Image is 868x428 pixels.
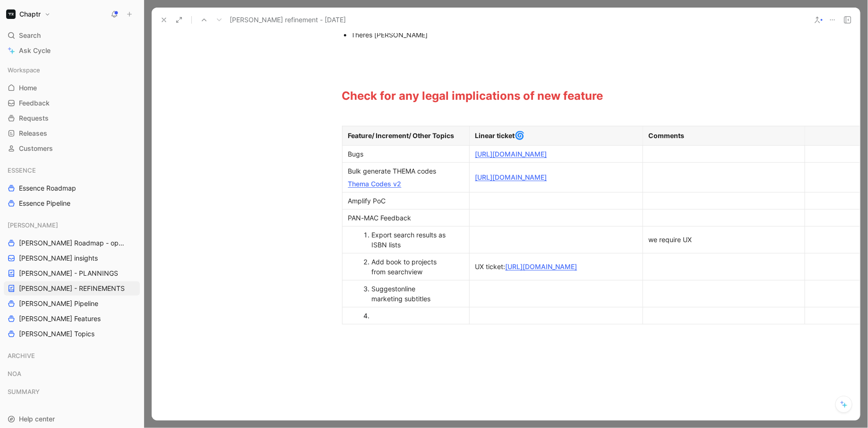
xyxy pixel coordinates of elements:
[475,262,637,271] div: UX ticket:
[4,8,53,21] button: ChaptrChaptr
[6,9,16,19] img: Chaptr
[19,284,125,293] span: [PERSON_NAME] - REFINEMENTS
[19,144,53,153] span: Customers
[4,367,140,384] div: NOA
[4,251,140,265] a: [PERSON_NAME] insights
[352,30,669,40] div: Theres [PERSON_NAME]
[4,111,140,125] a: Requests
[4,28,140,43] div: Search
[4,266,140,280] a: [PERSON_NAME] - PLANNINGS
[8,351,35,360] span: ARCHIVE
[19,45,51,56] span: Ask Cycle
[4,81,140,95] a: Home
[4,218,140,341] div: [PERSON_NAME][PERSON_NAME] Roadmap - open items[PERSON_NAME] insights[PERSON_NAME] - PLANNINGS[PE...
[4,44,140,58] a: Ask Cycle
[372,257,449,277] div: Add book to projects from searchview
[8,166,36,175] span: ESSENCE
[19,129,47,138] span: Releases
[19,98,50,108] span: Feedback
[4,218,140,232] div: [PERSON_NAME]
[372,230,449,250] div: Export search results as ISBN lists
[8,220,58,230] span: [PERSON_NAME]
[649,235,799,245] div: we require UX
[4,126,140,140] a: Releases
[4,196,140,210] a: Essence Pipeline
[4,163,140,210] div: ESSENCEEssence RoadmapEssence Pipeline
[4,349,140,366] div: ARCHIVE
[19,253,98,263] span: [PERSON_NAME] insights
[19,30,41,41] span: Search
[372,284,449,304] div: online marketing subtitles
[4,384,140,402] div: SUMMARY
[4,96,140,110] a: Feedback
[19,314,101,323] span: [PERSON_NAME] Features
[19,114,49,123] span: Requests
[372,285,398,293] span: Suggest
[19,183,76,193] span: Essence Roadmap
[342,89,603,103] span: Check for any legal implications of new feature
[348,166,464,176] div: Bulk generate THEMA codes
[8,387,40,396] span: SUMMARY
[8,369,21,378] span: NOA
[19,238,128,248] span: [PERSON_NAME] Roadmap - open items
[515,131,525,140] span: 🌀
[4,297,140,311] a: [PERSON_NAME] Pipeline
[4,281,140,296] a: [PERSON_NAME] - REFINEMENTS
[506,262,577,271] a: [URL][DOMAIN_NAME]
[475,131,515,140] strong: Linear ticket
[4,327,140,341] a: [PERSON_NAME] Topics
[4,63,140,77] div: Workspace
[4,312,140,326] a: [PERSON_NAME] Features
[348,131,455,140] strong: Feature/ Increment/ Other Topics
[348,213,464,223] div: PAN-MAC Feedback
[475,150,547,158] a: [URL][DOMAIN_NAME]
[4,349,140,363] div: ARCHIVE
[4,412,140,426] div: Help center
[19,329,95,339] span: [PERSON_NAME] Topics
[4,367,140,381] div: NOA
[4,163,140,177] div: ESSENCE
[4,236,140,250] a: [PERSON_NAME] Roadmap - open items
[19,199,70,208] span: Essence Pipeline
[4,141,140,156] a: Customers
[348,180,402,188] a: Thema Codes v2
[475,173,547,181] a: [URL][DOMAIN_NAME]
[348,196,464,206] div: Amplify PoC
[4,181,140,195] a: Essence Roadmap
[19,83,37,93] span: Home
[19,269,118,278] span: [PERSON_NAME] - PLANNINGS
[230,14,346,26] span: [PERSON_NAME] refinement - [DATE]
[4,384,140,399] div: SUMMARY
[348,149,464,159] div: Bugs
[19,415,55,423] span: Help center
[649,131,685,140] strong: Comments
[8,65,40,75] span: Workspace
[19,10,41,18] h1: Chaptr
[19,299,98,308] span: [PERSON_NAME] Pipeline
